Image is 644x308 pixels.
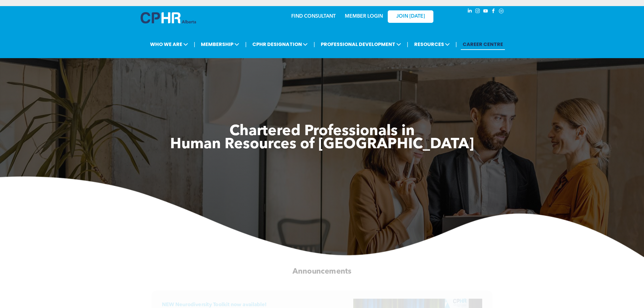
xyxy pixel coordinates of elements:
[461,39,505,50] a: CAREER CENTRE
[250,39,310,50] span: CPHR DESIGNATION
[141,12,196,23] img: A blue and white logo for cp alberta
[345,14,383,19] a: MEMBER LOGIN
[199,39,241,50] span: MEMBERSHIP
[148,39,190,50] span: WHO WE ARE
[388,10,433,23] a: JOIN [DATE]
[466,8,473,16] a: linkedin
[292,268,352,275] span: Announcements
[407,38,408,51] li: |
[245,38,247,51] li: |
[291,14,336,19] a: FIND CONSULTANT
[313,38,315,51] li: |
[412,39,452,50] span: RESOURCES
[498,8,505,16] a: Social network
[482,8,489,16] a: youtube
[456,38,457,51] li: |
[229,124,415,139] span: Chartered Professionals in
[194,38,195,51] li: |
[490,8,497,16] a: facebook
[474,8,481,16] a: instagram
[162,302,267,307] span: NEW Neurodiversity Toolkit now available!
[319,39,403,50] span: PROFESSIONAL DEVELOPMENT
[396,14,425,19] span: JOIN [DATE]
[170,137,474,152] span: Human Resources of [GEOGRAPHIC_DATA]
